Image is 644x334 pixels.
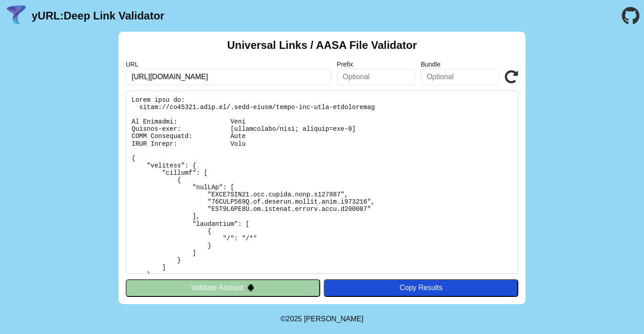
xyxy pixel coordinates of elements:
span: 2025 [286,315,302,323]
h2: Universal Links / AASA File Validator [227,39,417,52]
pre: Lorem ipsu do: sitam://co45321.adip.el/.sedd-eiusm/tempo-inc-utla-etdoloremag Al Enimadmi: Veni Q... [126,91,518,274]
a: Michael Ibragimchayev's Personal Site [304,315,364,323]
input: Required [126,69,331,85]
img: yURL Logo [5,4,28,28]
div: Copy Results [328,284,514,292]
input: Optional [337,69,416,85]
footer: © [280,304,363,334]
button: Validate Android [126,279,320,296]
button: Copy Results [324,279,518,296]
img: droidIcon.svg [247,284,255,291]
label: URL [126,61,331,68]
input: Optional [421,69,499,85]
a: yURL:Deep Link Validator [32,10,164,22]
label: Bundle [421,61,499,68]
label: Prefix [337,61,416,68]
